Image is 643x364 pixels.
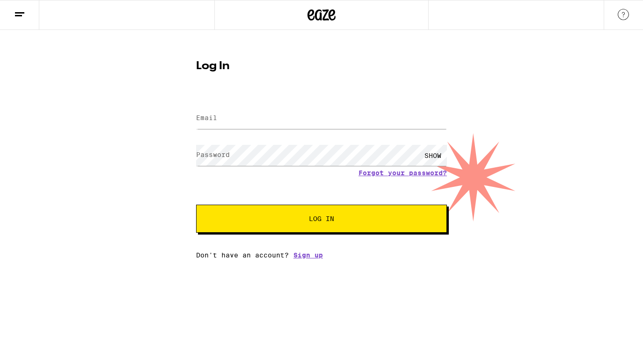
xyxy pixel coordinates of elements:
a: Forgot your password? [358,169,447,177]
h1: Log In [196,61,447,72]
a: Sign up [293,251,323,259]
button: Log In [196,205,447,233]
label: Password [196,151,230,158]
span: Log In [309,215,334,222]
input: Email [196,108,447,129]
div: Don't have an account? [196,251,447,259]
label: Email [196,114,217,121]
div: SHOW [419,145,447,166]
